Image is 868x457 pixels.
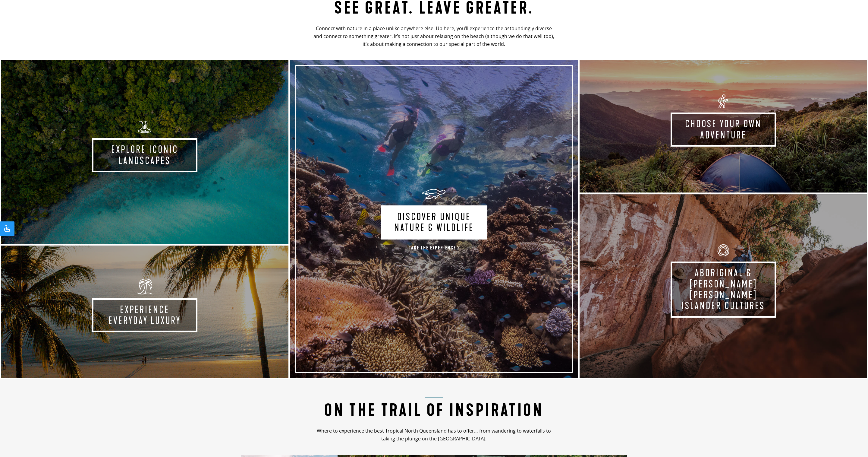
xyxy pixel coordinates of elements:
p: Connect with nature in a place unlike anywhere else. Up here, you’ll experience the astoundingly ... [311,25,556,48]
a: Choose your own adventure [579,59,868,193]
a: Discover Unique Nature & Wildlife Take the experience [289,59,579,379]
h2: On the Trail of Inspiration [311,397,556,421]
p: Where to experience the best Tropical North Queensland has to offer… from wandering to waterfalls... [311,427,556,443]
a: Aboriginal & [PERSON_NAME] [PERSON_NAME] Islander Cultures [579,193,868,379]
svg: Open Accessibility Panel [4,225,11,232]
